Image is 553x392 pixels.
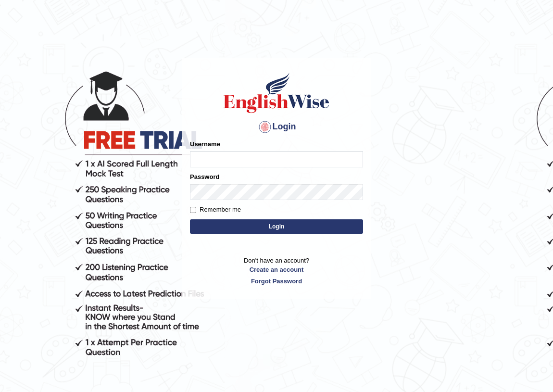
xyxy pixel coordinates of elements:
[190,139,220,149] label: Username
[190,119,363,135] h4: Login
[190,277,363,286] a: Forgot Password
[222,71,331,114] img: Logo of English Wise sign in for intelligent practice with AI
[190,256,363,286] p: Don't have an account?
[190,265,363,274] a: Create an account
[190,205,241,215] label: Remember me
[190,207,196,213] input: Remember me
[190,172,219,181] label: Password
[190,219,363,234] button: Login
